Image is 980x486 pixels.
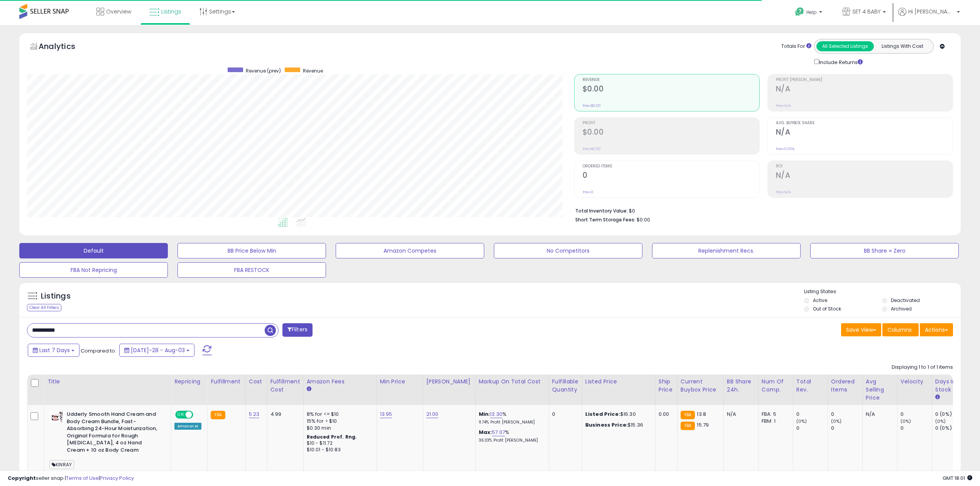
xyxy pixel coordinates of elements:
b: Max: [479,429,492,436]
span: [DATE]-28 - Aug-03 [131,346,185,354]
div: 0 [796,425,828,432]
div: Amazon Fees [307,378,373,386]
button: No Competitors [494,243,642,258]
div: Fulfillment [211,378,242,386]
button: [DATE]-28 - Aug-03 [119,344,194,357]
b: Min: [479,410,490,418]
small: Amazon Fees. [307,386,311,393]
span: Help [806,9,817,15]
h5: Analytics [39,41,90,54]
span: Hi [PERSON_NAME] [908,8,955,15]
small: (0%) [935,418,946,424]
small: Prev: 0.00% [776,147,794,151]
div: $0.30 min [307,425,371,432]
button: Amazon Competes [336,243,484,258]
small: Prev: $0.00 [583,103,601,108]
div: 8% for <= $10 [307,411,371,418]
span: Last 7 Days [39,346,70,354]
label: Out of Stock [813,305,841,312]
small: (0%) [831,418,842,424]
div: % [479,411,543,425]
div: 0 [831,425,862,432]
small: FBA [211,411,225,419]
h2: N/A [776,84,953,95]
div: % [479,429,543,443]
div: Repricing [174,378,204,386]
div: 0 [901,411,932,418]
b: Udderly Smooth Hand Cream and Body Cream Bundle, Fast-Absorbing 24-Hour Moisturization, Original ... [67,411,161,456]
span: 13.8 [697,410,706,418]
span: ROI [776,164,953,169]
div: Amazon AI [174,423,201,430]
small: Prev: 0 [583,190,593,194]
h2: $0.00 [583,84,759,95]
div: $10.01 - $10.83 [307,447,371,453]
button: Replenishment Recs. [652,243,801,258]
span: OFF [192,412,204,418]
div: Markup on Total Cost [479,378,546,386]
div: Clear All Filters [27,304,61,311]
h2: 0 [583,171,759,181]
small: FBA [681,422,695,430]
a: Hi [PERSON_NAME] [898,8,960,25]
small: Prev: $0.00 [583,147,601,151]
div: Current Buybox Price [681,378,720,394]
b: Total Inventory Value: [575,208,628,214]
h2: $0.00 [583,128,759,138]
img: 41OzvPK3wTL._SL40_.jpg [49,411,65,423]
b: Listed Price: [585,410,620,418]
button: FBA RESTOCK [177,262,326,278]
b: Reduced Prof. Rng. [307,434,357,440]
div: 0.00 [659,411,671,418]
div: 0 [831,411,862,418]
div: 0 (0%) [935,425,966,432]
div: FBA: 5 [762,411,787,418]
button: Default [19,243,168,258]
span: Columns [887,326,912,334]
div: Displaying 1 to 1 of 1 items [892,364,953,371]
div: Ship Price [659,378,674,394]
a: 5.23 [249,410,260,418]
small: Prev: N/A [776,103,791,108]
div: Cost [249,378,264,386]
div: [PERSON_NAME] [426,378,472,386]
label: Active [813,297,827,304]
div: N/A [866,411,891,418]
span: ON [176,412,186,418]
span: $0.00 [637,216,650,223]
a: 13.30 [490,410,502,418]
h5: Listings [41,291,71,302]
div: $10 - $11.72 [307,440,371,447]
strong: Copyright [8,474,36,482]
small: Days In Stock. [935,394,940,401]
div: 0 (0%) [935,411,966,418]
b: Short Term Storage Fees: [575,216,635,223]
span: Revenue [303,67,323,74]
button: All Selected Listings [816,41,874,51]
button: BB Price Below Min [177,243,326,258]
div: 0 [796,411,828,418]
span: Profit [PERSON_NAME] [776,78,953,82]
h2: N/A [776,128,953,138]
span: Profit [583,121,759,125]
div: $15.36 [585,422,649,429]
a: Help [789,1,830,25]
div: 4.99 [270,411,297,418]
span: SET 4 BABY [852,8,880,15]
th: The percentage added to the cost of goods (COGS) that forms the calculator for Min & Max prices. [475,375,549,405]
button: Actions [920,323,953,336]
small: (0%) [901,418,911,424]
p: Listing States: [804,288,961,295]
span: Ordered Items [583,164,759,169]
div: Listed Price [585,378,652,386]
div: N/A [727,411,752,418]
button: Last 7 Days [28,344,79,357]
div: Velocity [901,378,929,386]
a: 57.07 [492,429,505,436]
a: Privacy Policy [100,474,134,482]
label: Deactivated [891,297,920,304]
div: Num of Comp. [762,378,790,394]
div: Ordered Items [831,378,859,394]
div: Total Rev. [796,378,825,394]
span: KINRAY [49,460,74,469]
